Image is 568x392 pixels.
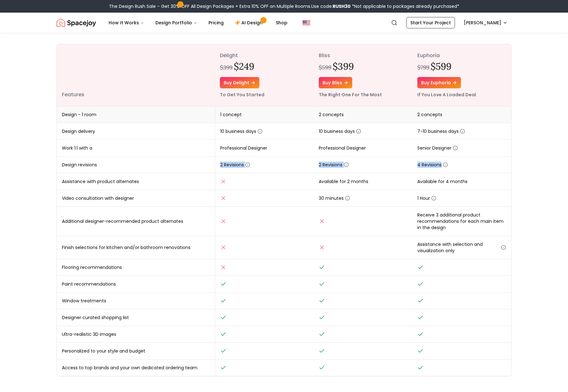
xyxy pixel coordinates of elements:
[417,92,476,98] small: If You Love A Loaded Deal
[417,195,436,201] span: 1 Hour
[220,52,309,59] p: delight
[417,145,458,151] span: Senior Designer
[319,195,350,201] span: 30 minutes
[57,140,215,157] td: Work 1:1 with a
[311,3,351,9] span: Use code:
[271,16,293,29] a: Shop
[57,343,215,359] td: Personalized to your style and budget
[109,3,459,9] div: The Design Rush Sale – Get 30% OFF All Design Packages + Extra 10% OFF on Multiple Rooms.
[57,207,215,236] td: Additional designer-recommended product alternates
[220,77,259,88] a: Buy delight
[57,276,215,293] td: Paint recommendations
[431,61,451,72] h2: $599
[417,128,465,134] span: 7-10 business days
[417,63,429,72] div: $799
[319,52,408,59] p: bliss
[57,359,215,376] td: Access to top brands and your own dedicated ordering team
[57,309,215,326] td: Designer curated shopping list
[57,16,96,29] a: Spacejoy
[57,293,215,309] td: Window treatments
[319,145,366,151] span: Professional Designer
[57,16,96,29] img: Spacejoy Logo
[319,63,331,72] div: $599
[333,3,351,9] b: RUSH30
[57,157,215,173] td: Design revisions
[319,162,349,168] span: 2 Revisions
[220,92,264,98] small: To Get You Started
[319,92,382,98] small: The Right One For The Most
[220,63,233,72] div: $399
[319,111,344,118] span: 2 concepts
[351,3,459,9] span: *Not applicable to packages already purchased*
[150,16,202,29] button: Design Portfolio
[230,16,269,29] a: AI Design
[57,259,215,276] td: Flooring recommendations
[417,52,506,59] p: euphoria
[234,61,254,72] h2: $249
[412,173,511,190] td: Available for 4 months
[57,173,215,190] td: Assistance with product alternates
[333,61,354,72] h2: $399
[417,241,506,254] span: Assistance with selection and visualization only
[57,44,215,106] th: Features
[57,123,215,140] td: Design delivery
[104,16,149,29] button: How It Works
[220,145,267,151] span: Professional Designer
[220,128,263,134] span: 10 business days
[412,207,511,236] td: Receive 3 additional product recommendations for each main item in the design
[417,162,448,168] span: 4 Revisions
[57,190,215,207] td: Video consultation with designer
[57,13,511,33] nav: Global
[319,77,352,88] a: Buy bliss
[57,236,215,259] td: Finish selections for kitchen and/or bathroom renovations
[220,162,250,168] span: 2 Revisions
[220,111,242,118] span: 1 concept
[303,19,310,27] img: United States
[406,17,455,28] a: Start Your Project
[417,111,442,118] span: 2 concepts
[57,326,215,343] td: Ultra-realistic 3D images
[417,77,461,88] a: Buy euphoria
[104,16,293,29] nav: Main
[314,173,413,190] td: Available for 2 months
[460,17,511,28] button: [PERSON_NAME]
[203,16,229,29] a: Pricing
[319,128,361,134] span: 10 business days
[57,106,215,123] td: Design - 1 room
